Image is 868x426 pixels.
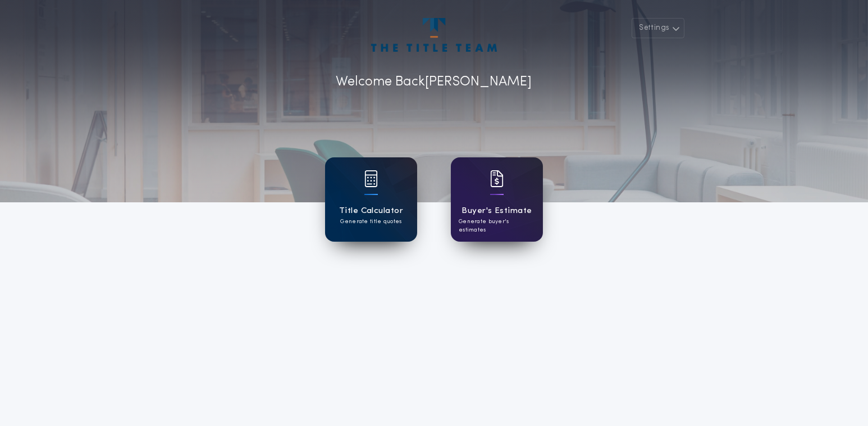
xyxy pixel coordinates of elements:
button: Settings [632,18,684,38]
a: card iconBuyer's EstimateGenerate buyer's estimates [451,157,543,242]
img: account-logo [371,18,497,52]
p: Generate buyer's estimates [459,217,535,234]
img: card icon [364,170,378,187]
h1: Title Calculator [339,205,403,217]
img: card icon [490,170,504,187]
p: Welcome Back [PERSON_NAME] [336,72,532,92]
p: Generate title quotes [340,217,401,226]
a: card iconTitle CalculatorGenerate title quotes [325,157,417,242]
h1: Buyer's Estimate [462,205,532,217]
